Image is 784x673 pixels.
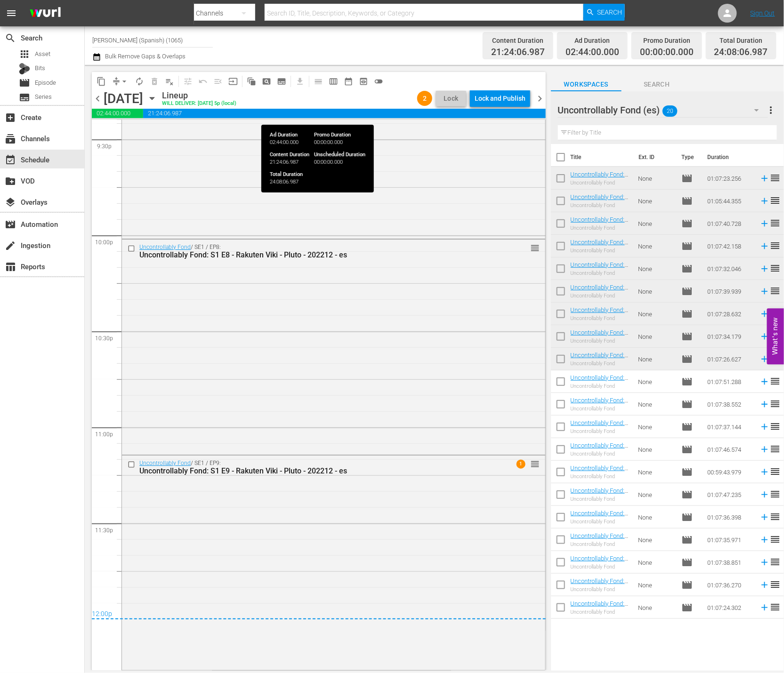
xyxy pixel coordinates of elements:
a: Uncontrollably Fond: S1 E8 - Rakuten Viki - Pluto - 202212 - es [571,329,629,350]
div: / SE1 / EP9: [139,460,494,475]
span: Episode [682,444,693,455]
span: reorder [770,195,781,206]
th: Title [571,144,633,170]
td: 01:07:36.398 [704,506,756,529]
button: Lock [436,91,466,106]
span: Episode [682,602,693,613]
td: 01:07:38.552 [704,393,756,416]
span: reorder [530,243,540,253]
a: Uncontrollably Fond: S1 E6 - Rakuten Viki - Pluto - 202212 - es [571,284,629,305]
span: Episode [682,512,693,523]
span: layers [5,197,16,208]
a: Uncontrollably Fond: S1 E17 - Rakuten Viki - Pluto - 202212 - es [571,532,630,553]
a: Uncontrollably Fond: S1 E1 - Rakuten Viki - Pluto - 202212 - es [571,171,629,192]
span: Asset [35,49,50,59]
span: arrow_drop_down [120,77,129,86]
div: Uncontrollably Fond (es) [558,97,768,123]
svg: Add to Schedule [760,354,770,364]
span: Episode [682,579,693,591]
span: reorder [770,240,781,251]
div: WILL DELIVER: [DATE] 5p (local) [162,101,236,107]
td: None [635,393,678,416]
span: reorder [770,285,781,296]
span: Series [19,92,30,103]
span: Bits [35,64,45,73]
div: Uncontrollably Fond [571,609,631,615]
span: Episode [682,263,693,274]
td: 01:07:32.046 [704,257,756,280]
span: chevron_left [92,93,104,104]
div: Uncontrollably Fond [571,541,631,547]
div: Content Duration [491,34,545,47]
td: None [635,596,678,619]
td: None [635,280,678,303]
td: 01:07:46.574 [704,438,756,461]
span: subtitles_outlined [277,77,286,86]
span: reorder [530,459,540,469]
span: playlist_remove_outlined [165,77,174,86]
a: Uncontrollably Fond: S1 E2 - Rakuten Viki - Pluto - 202212 - es [571,193,629,215]
a: Uncontrollably Fond: S1 E10 - Rakuten Viki - Pluto - 202212 - es [571,374,630,395]
span: Ingestion [5,240,16,251]
span: Episode [682,331,693,342]
div: Total Duration [714,34,768,47]
span: Asset [19,48,30,60]
span: reorder [770,511,781,522]
td: 01:07:26.627 [704,348,756,370]
svg: Add to Schedule [760,557,770,568]
span: Update Metadata from Key Asset [226,74,241,89]
span: Search [622,79,692,90]
button: Open Feedback Widget [767,309,784,365]
div: Uncontrollably Fond [571,225,631,231]
th: Type [676,144,702,170]
button: Lock and Publish [470,90,530,107]
span: Day Calendar View [307,72,326,90]
span: Episode [682,557,693,568]
td: None [635,551,678,574]
span: Fill episodes with ad slates [210,74,226,89]
div: Uncontrollably Fond [571,338,631,344]
span: reorder [770,534,781,545]
button: more_vert [766,99,777,121]
div: Uncontrollably Fond [571,428,631,434]
span: reorder [770,172,781,184]
span: reorder [770,466,781,477]
span: Episode [682,421,693,433]
span: menu [6,8,17,19]
span: Episode [19,77,30,88]
span: Episode [682,466,693,478]
span: date_range_outlined [344,77,353,86]
span: reorder [770,601,781,613]
span: Episode [682,195,693,207]
span: Episode [682,240,693,252]
td: None [635,167,678,190]
span: Bulk Remove Gaps & Overlaps [104,53,186,60]
td: 01:05:44.355 [704,190,756,212]
td: 01:07:24.302 [704,596,756,619]
td: None [635,303,678,325]
td: None [635,325,678,348]
span: chevron_right [534,93,546,104]
span: reorder [770,556,781,568]
span: Episode [682,534,693,545]
span: 21:24:06.987 [491,47,545,58]
td: 01:07:51.288 [704,370,756,393]
span: 02:44:00.000 [92,109,143,118]
span: 24:08:06.987 [714,47,768,58]
svg: Add to Schedule [760,422,770,432]
span: Workspaces [551,79,622,90]
span: Episode [682,218,693,229]
td: None [635,190,678,212]
span: 2 [417,95,432,102]
svg: Add to Schedule [760,602,770,613]
svg: Add to Schedule [760,196,770,206]
a: Uncontrollably Fond: S1 E3 - Rakuten Viki - Pluto - 202212 - es [571,216,629,237]
td: None [635,348,678,370]
a: Uncontrollably Fond: S1 E11 - Rakuten Viki - Pluto - 202212 - es [571,397,630,418]
td: 01:07:38.851 [704,551,756,574]
span: Channels [5,133,16,144]
div: Uncontrollably Fond [571,293,631,299]
button: reorder [530,459,540,468]
div: Uncontrollably Fond [571,315,631,321]
button: Search [583,4,625,21]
